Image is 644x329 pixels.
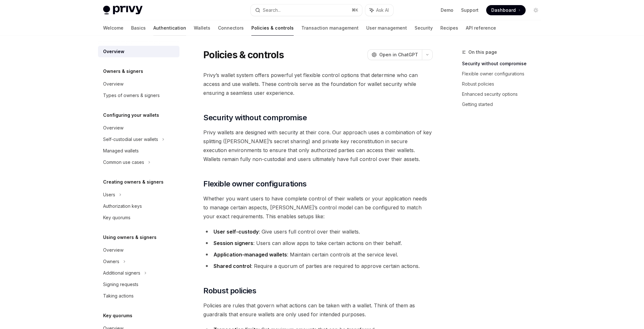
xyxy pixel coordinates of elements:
a: Connectors [218,20,244,36]
a: Transaction management [301,20,359,36]
a: Security without compromise [462,59,546,69]
span: Policies are rules that govern what actions can be taken with a wallet. Think of them as guardrai... [203,301,433,319]
strong: Shared control [213,263,251,269]
a: Managed wallets [98,145,179,157]
a: Key quorums [98,212,179,223]
strong: User self-custody [213,228,259,235]
div: Types of owners & signers [103,92,160,99]
a: Overview [98,78,179,90]
span: Privy’s wallet system offers powerful yet flexible control options that determine who can access ... [203,71,433,97]
a: Basics [131,20,146,36]
a: Signing requests [98,279,179,290]
span: ⌘ K [352,8,358,13]
a: Flexible owner configurations [462,69,546,79]
button: Search...⌘K [251,4,362,16]
span: Whether you want users to have complete control of their wallets or your application needs to man... [203,194,433,221]
button: Toggle dark mode [531,5,541,15]
a: Welcome [103,20,123,36]
button: Ask AI [365,4,393,16]
a: Authentication [153,20,186,36]
span: Security without compromise [203,113,307,123]
span: Dashboard [491,7,516,13]
div: Self-custodial user wallets [103,136,158,143]
h5: Configuring your wallets [103,111,159,119]
span: Flexible owner configurations [203,179,307,189]
span: Robust policies [203,286,256,296]
div: Users [103,191,115,199]
h1: Policies & controls [203,49,284,60]
div: Taking actions [103,292,134,300]
h5: Creating owners & signers [103,178,164,186]
li: : Maintain certain controls at the service level. [203,250,433,259]
a: User management [366,20,407,36]
div: Common use cases [103,158,144,166]
div: Overview [103,246,123,254]
a: Taking actions [98,290,179,302]
a: Recipes [440,20,458,36]
a: Getting started [462,99,546,109]
h5: Using owners & signers [103,234,157,241]
div: Managed wallets [103,147,139,155]
div: Owners [103,258,119,265]
a: Overview [98,244,179,256]
span: Privy wallets are designed with security at their core. Our approach uses a combination of key sp... [203,128,433,164]
span: Open in ChatGPT [379,52,418,58]
a: Enhanced security options [462,89,546,99]
li: : Give users full control over their wallets. [203,227,433,236]
div: Overview [103,48,124,55]
div: Key quorums [103,214,130,221]
a: Security [415,20,433,36]
a: Overview [98,46,179,57]
div: Search... [263,6,281,14]
a: Demo [441,7,453,13]
img: light logo [103,6,143,15]
div: Overview [103,80,123,88]
a: Authorization keys [98,200,179,212]
div: Signing requests [103,281,138,288]
li: : Require a quorum of parties are required to approve certain actions. [203,262,433,270]
h5: Key quorums [103,312,132,319]
div: Overview [103,124,123,132]
button: Open in ChatGPT [367,49,422,60]
a: Policies & controls [251,20,294,36]
li: : Users can allow apps to take certain actions on their behalf. [203,239,433,248]
a: API reference [466,20,496,36]
span: On this page [468,48,497,56]
span: Ask AI [376,7,389,13]
a: Types of owners & signers [98,90,179,101]
a: Robust policies [462,79,546,89]
strong: Application-managed wallets [213,251,287,258]
a: Overview [98,122,179,134]
a: Dashboard [486,5,526,15]
div: Additional signers [103,269,140,277]
strong: Session signers [213,240,253,246]
h5: Owners & signers [103,67,143,75]
a: Wallets [194,20,210,36]
a: Support [461,7,479,13]
div: Authorization keys [103,202,142,210]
